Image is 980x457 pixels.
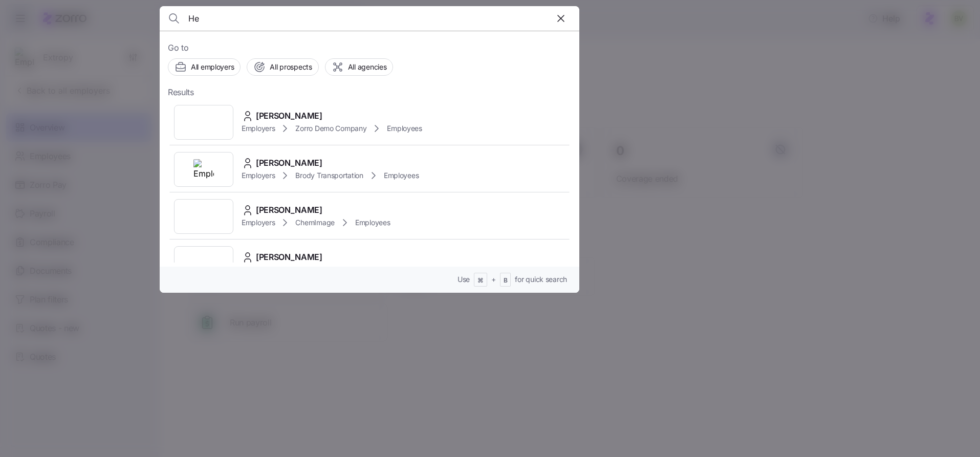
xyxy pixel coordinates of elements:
span: Brody Transportation [295,170,363,181]
span: All prospects [270,62,312,72]
img: Employer logo [193,159,214,180]
span: Employees [355,217,390,228]
span: Employees [387,123,422,134]
button: All prospects [247,58,318,76]
span: Results [168,86,194,99]
span: Employers [242,217,275,228]
span: Zorro Demo Company [295,123,366,134]
span: Use [458,274,470,285]
span: ⌘ [477,276,484,285]
span: Employers [242,170,275,181]
span: ChemImage [295,217,334,228]
span: + [491,274,496,285]
span: All employers [191,62,234,72]
span: [PERSON_NAME] [256,204,322,216]
span: Employees [384,170,419,181]
span: Employers [242,123,275,134]
span: Go to [168,41,571,54]
span: [PERSON_NAME] [256,110,322,122]
span: All agencies [348,62,387,72]
span: B [504,276,508,285]
span: [PERSON_NAME] [256,157,322,169]
span: for quick search [515,274,567,285]
button: All employers [168,58,241,76]
button: All agencies [325,58,394,76]
span: [PERSON_NAME] [256,251,322,264]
